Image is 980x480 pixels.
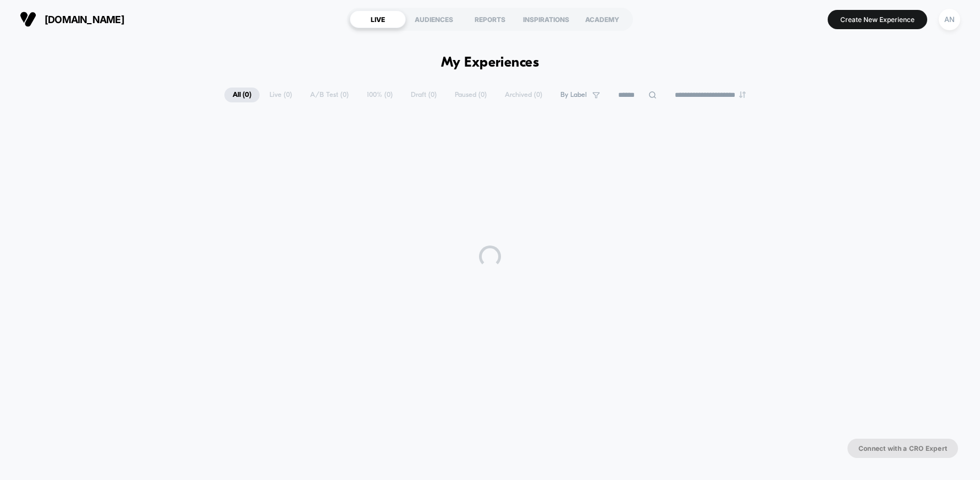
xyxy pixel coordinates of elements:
[828,10,927,29] button: Create New Experience
[739,91,746,98] img: end
[441,55,539,71] h1: My Experiences
[20,11,36,28] img: Visually logo
[350,10,406,28] div: LIVE
[574,10,630,28] div: ACADEMY
[406,10,462,28] div: AUDIENCES
[518,10,574,28] div: INSPIRATIONS
[45,14,124,25] span: [DOMAIN_NAME]
[560,91,587,99] span: By Label
[16,10,128,28] button: [DOMAIN_NAME]
[935,8,964,31] button: AN
[847,439,958,458] button: Connect with a CRO Expert
[224,88,260,102] span: All ( 0 )
[462,10,518,28] div: REPORTS
[939,9,960,30] div: AN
